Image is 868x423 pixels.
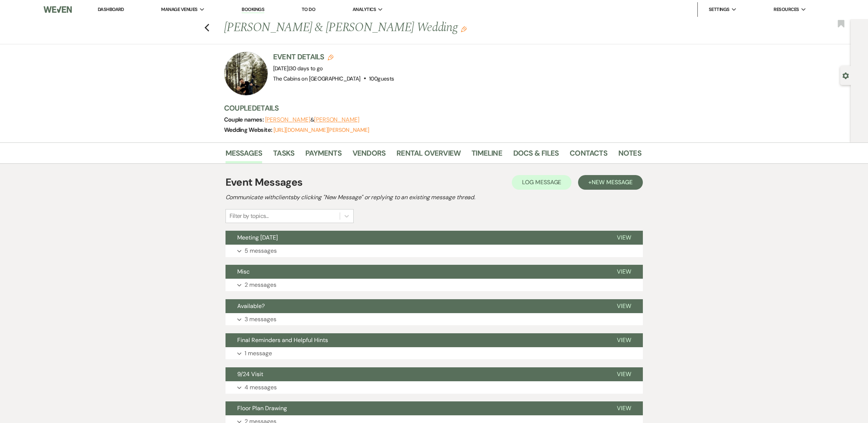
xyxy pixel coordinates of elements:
[273,126,369,134] a: [URL][DOMAIN_NAME][PERSON_NAME]
[605,367,643,381] button: View
[512,175,571,190] button: Log Message
[522,178,561,186] span: Log Message
[226,367,605,381] button: 9/24 Visit
[237,370,263,378] span: 9/24 Visit
[237,336,328,344] span: Final Reminders and Helpful Hints
[842,72,849,79] button: Open lead details
[617,404,631,412] span: View
[44,2,72,17] img: Weven Logo
[305,147,342,163] a: Payments
[226,401,605,415] button: Floor Plan Drawing
[245,349,272,358] p: 1 message
[605,401,643,415] button: View
[570,147,607,163] a: Contacts
[592,178,632,186] span: New Message
[353,6,376,13] span: Analytics
[224,126,273,134] span: Wedding Website:
[226,231,605,245] button: Meeting [DATE]
[273,65,323,72] span: [DATE]
[224,103,634,113] h3: Couple Details
[302,6,315,12] a: To Do
[617,302,631,310] span: View
[273,75,361,82] span: The Cabins on [GEOGRAPHIC_DATA]
[578,175,642,190] button: +New Message
[605,231,643,245] button: View
[369,75,394,82] span: 100 guests
[226,175,303,190] h1: Event Messages
[472,147,502,163] a: Timeline
[226,313,643,326] button: 3 messages
[226,381,643,394] button: 4 messages
[245,315,276,324] p: 3 messages
[226,347,643,360] button: 1 message
[242,6,264,13] a: Bookings
[224,116,265,123] span: Couple names:
[461,26,467,32] button: Edit
[314,117,360,123] button: [PERSON_NAME]
[230,212,269,220] div: Filter by topics...
[774,6,799,13] span: Resources
[396,147,461,163] a: Rental Overview
[237,302,265,310] span: Available?
[617,336,631,344] span: View
[245,246,277,256] p: 5 messages
[98,6,124,12] a: Dashboard
[605,333,643,347] button: View
[290,65,323,72] span: 30 days to go
[245,280,276,290] p: 2 messages
[237,268,250,275] span: Misc
[237,234,278,241] span: Meeting [DATE]
[605,299,643,313] button: View
[226,265,605,279] button: Misc
[617,370,631,378] span: View
[224,19,552,37] h1: [PERSON_NAME] & [PERSON_NAME] Wedding
[226,147,262,163] a: Messages
[617,234,631,241] span: View
[605,265,643,279] button: View
[237,404,287,412] span: Floor Plan Drawing
[273,52,394,62] h3: Event Details
[226,299,605,313] button: Available?
[273,147,294,163] a: Tasks
[709,6,730,13] span: Settings
[226,245,643,257] button: 5 messages
[617,268,631,275] span: View
[353,147,385,163] a: Vendors
[245,383,277,392] p: 4 messages
[513,147,559,163] a: Docs & Files
[226,333,605,347] button: Final Reminders and Helpful Hints
[226,193,643,202] h2: Communicate with clients by clicking "New Message" or replying to an existing message thread.
[265,117,310,123] button: [PERSON_NAME]
[618,147,641,163] a: Notes
[161,6,197,13] span: Manage Venues
[288,65,323,72] span: |
[265,116,360,123] span: &
[226,279,643,291] button: 2 messages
